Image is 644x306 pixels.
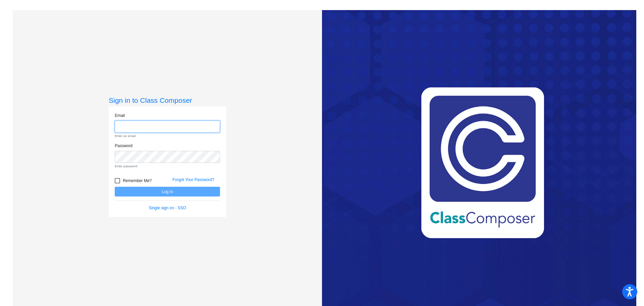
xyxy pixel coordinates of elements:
small: Enter password. [115,164,220,169]
a: Forgot Your Password? [172,177,214,182]
h3: Sign in to Class Composer [109,96,226,104]
label: Email [115,113,125,119]
a: Single sign on - SSO [149,206,186,210]
small: Enter an email. [115,134,220,138]
button: Log In [115,187,220,196]
label: Password [115,143,132,149]
span: Remember Me? [123,177,152,185]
